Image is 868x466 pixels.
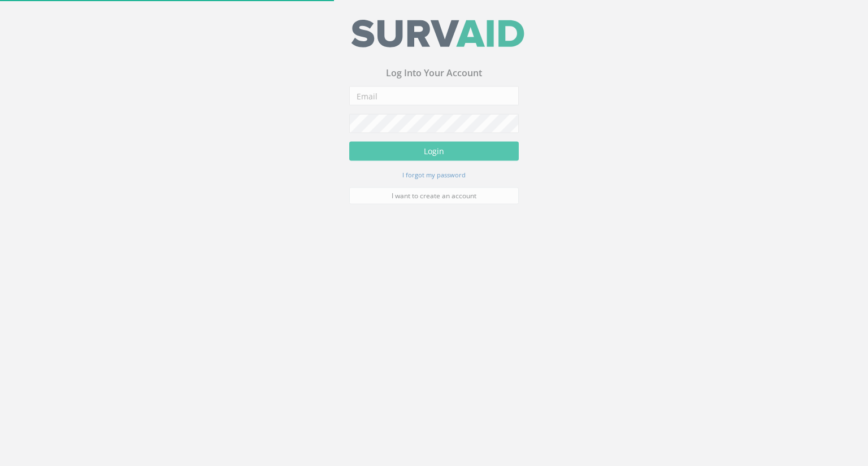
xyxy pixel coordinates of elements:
a: I want to create an account [349,190,519,207]
button: Login [349,145,519,164]
h3: Log Into Your Account [349,71,519,81]
input: Email [349,89,519,108]
small: I forgot my password [402,173,466,182]
a: I forgot my password [402,172,466,182]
